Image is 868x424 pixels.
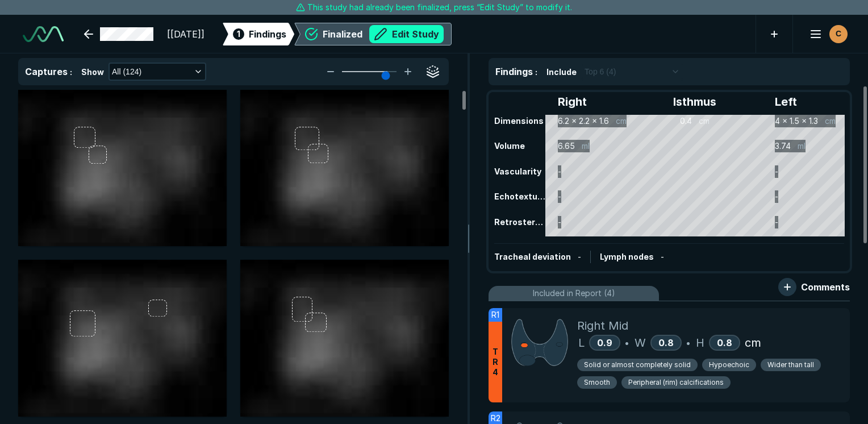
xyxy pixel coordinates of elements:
[686,336,690,350] span: •
[745,334,761,351] span: cm
[635,334,646,351] span: W
[535,67,537,77] span: :
[240,260,449,416] img: thumbPlaceholder.89fa25b6310341e1af03..jpg
[495,66,533,77] span: Findings
[112,65,141,78] span: All (124)
[369,25,444,43] button: Edit Study
[493,347,498,377] span: T R 4
[696,334,704,351] span: H
[18,90,227,246] img: thumbPlaceholder.89fa25b6310341e1af03..jpg
[625,336,629,350] span: •
[585,65,616,78] span: Top 6 (4)
[600,252,654,261] span: Lymph nodes
[709,360,749,370] span: Hypoechoic
[167,27,205,41] span: [[DATE]]
[70,67,72,77] span: :
[489,308,850,402] div: R1TR4Right MidL0.9•W0.8•H0.8cmSolid or almost completely solidHypoechoicWider than tallSmoothPeri...
[578,252,581,261] span: -
[767,360,814,370] span: Wider than tall
[597,337,612,348] span: 0.9
[23,26,64,42] img: See-Mode Logo
[628,377,724,388] span: Peripheral (rim) calcifications
[533,287,615,300] span: Included in Report (4)
[25,66,68,77] span: Captures
[307,1,572,14] span: This study had already been finalized, press “Edit Study” to modify it.
[294,23,452,45] div: FinalizedEdit Study
[249,27,286,41] span: Findings
[494,252,571,261] span: Tracheal deviation
[717,337,732,348] span: 0.8
[801,280,850,294] span: Comments
[802,23,850,45] button: avatar-name
[511,317,568,368] img: YPG8OhAAAAAElFTkSuQmCC
[81,66,104,78] span: Show
[223,23,294,45] div: 1Findings
[577,317,628,334] span: Right Mid
[491,309,499,321] span: R1
[18,22,68,47] a: See-Mode Logo
[836,28,841,40] span: C
[237,28,240,40] span: 1
[829,25,848,43] div: avatar-name
[584,377,610,388] span: Smooth
[658,337,674,348] span: 0.8
[578,334,585,351] span: L
[18,260,227,416] img: thumbPlaceholder.89fa25b6310341e1af03..jpg
[584,360,691,370] span: Solid or almost completely solid
[240,90,449,246] img: thumbPlaceholder.89fa25b6310341e1af03..jpg
[546,66,577,78] span: Include
[661,252,664,261] span: -
[323,25,444,43] div: Finalized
